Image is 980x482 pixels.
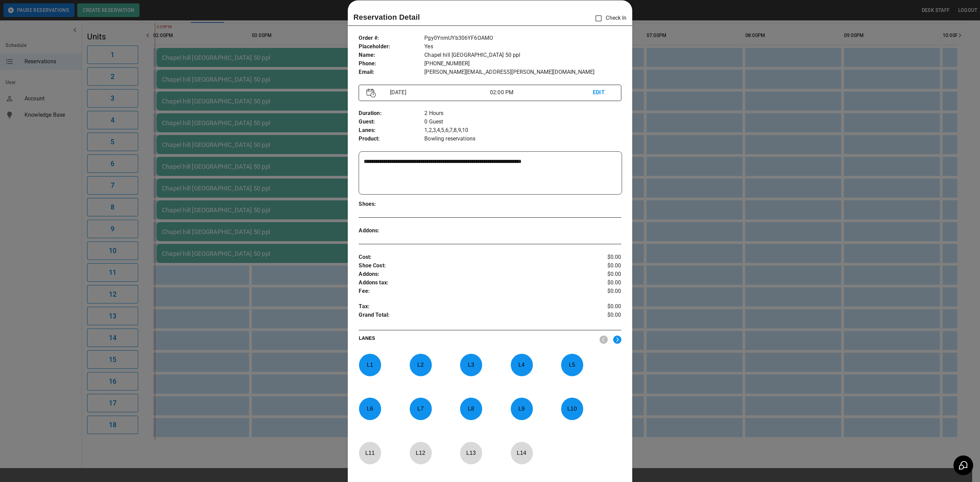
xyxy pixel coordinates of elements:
[577,302,621,311] p: $0.00
[424,135,621,143] p: Bowling reservations
[359,109,424,118] p: Duration :
[577,270,621,279] p: $0.00
[359,335,594,344] p: LANES
[510,445,533,461] p: L 14
[359,68,424,77] p: Email :
[593,88,613,97] p: EDIT
[424,118,621,126] p: 0 Guest
[510,357,533,373] p: L 4
[359,253,577,262] p: Cost :
[359,357,381,373] p: L 1
[577,287,621,296] p: $0.00
[424,109,621,118] p: 2 Hours
[460,401,482,417] p: L 8
[359,401,381,417] p: L 6
[359,126,424,135] p: Lanes :
[424,60,621,68] p: [PHONE_NUMBER]
[359,135,424,143] p: Product :
[424,43,621,51] p: Yes
[359,262,577,270] p: Shoe Cost :
[359,302,577,311] p: Tax :
[409,445,432,461] p: L 12
[387,88,490,97] p: [DATE]
[424,51,621,60] p: Chapel hill [GEOGRAPHIC_DATA] 50 ppl
[577,311,621,321] p: $0.00
[600,335,608,344] img: nav_left.svg
[577,253,621,262] p: $0.00
[591,11,626,26] p: Check In
[359,311,577,321] p: Grand Total :
[359,279,577,287] p: Addons tax :
[460,445,482,461] p: L 13
[424,34,621,43] p: Pgy0YnmUYb306YF6OAMO
[577,262,621,270] p: $0.00
[409,357,432,373] p: L 2
[359,60,424,68] p: Phone :
[359,200,424,209] p: Shoes :
[359,270,577,279] p: Addons :
[359,43,424,51] p: Placeholder :
[424,126,621,135] p: 1,2,3,4,5,6,7,8,9,10
[353,12,420,23] p: Reservation Detail
[359,287,577,296] p: Fee :
[561,357,583,373] p: L 5
[561,401,583,417] p: L 10
[613,335,621,344] img: right.svg
[460,357,482,373] p: L 3
[359,34,424,43] p: Order # :
[359,51,424,60] p: Name :
[490,88,593,97] p: 02:00 PM
[366,88,376,98] img: Vector
[359,227,424,235] p: Addons :
[424,68,621,77] p: [PERSON_NAME][EMAIL_ADDRESS][PERSON_NAME][DOMAIN_NAME]
[510,401,533,417] p: L 9
[577,279,621,287] p: $0.00
[409,401,432,417] p: L 7
[359,445,381,461] p: L 11
[359,118,424,126] p: Guest :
